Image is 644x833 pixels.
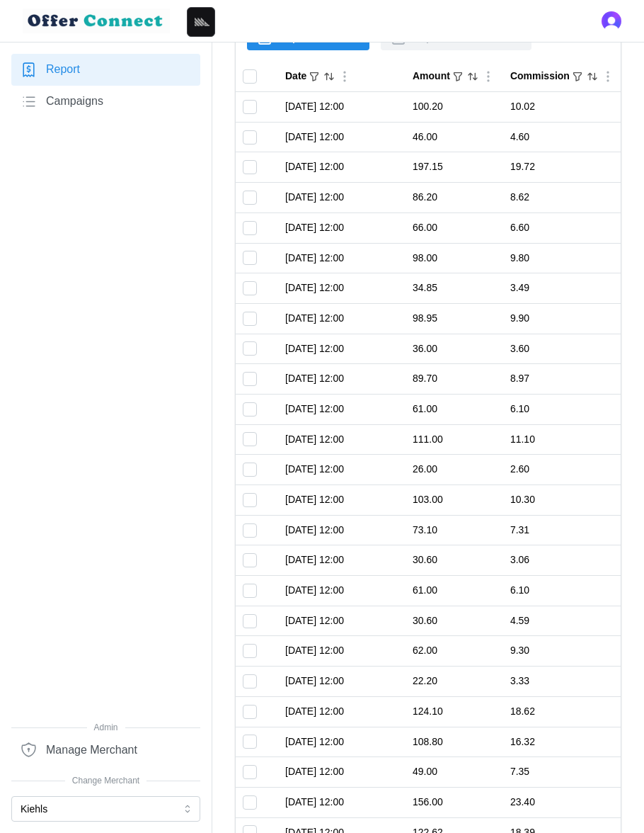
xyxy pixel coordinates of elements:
[278,636,406,667] td: [DATE] 12:00
[243,160,257,174] input: Toggle select row
[481,69,496,84] button: Column Actions
[243,312,257,326] input: Toggle select row
[406,364,503,395] td: 89.70
[503,334,623,364] td: 3.60
[243,553,257,567] input: Toggle select row
[243,584,257,598] input: Toggle select row
[406,667,503,697] td: 22.20
[243,674,257,688] input: Toggle select row
[243,69,257,84] input: Toggle select all
[243,191,257,205] input: Toggle select row
[278,303,406,334] td: [DATE] 12:00
[406,212,503,243] td: 66.00
[278,727,406,757] td: [DATE] 12:00
[503,455,623,485] td: 2.60
[406,545,503,576] td: 30.60
[503,667,623,697] td: 3.33
[503,303,623,334] td: 9.90
[503,636,623,667] td: 9.30
[243,765,257,779] input: Toggle select row
[406,515,503,545] td: 73.10
[406,727,503,757] td: 108.80
[503,92,623,123] td: 10.02
[600,69,616,84] button: Column Actions
[278,152,406,183] td: [DATE] 12:00
[406,696,503,727] td: 124.10
[278,394,406,424] td: [DATE] 12:00
[503,122,623,152] td: 4.60
[46,61,80,79] span: Report
[243,100,257,114] input: Toggle select row
[278,243,406,273] td: [DATE] 12:00
[406,122,503,152] td: 46.00
[278,273,406,304] td: [DATE] 12:00
[278,515,406,545] td: [DATE] 12:00
[243,523,257,538] input: Toggle select row
[503,545,623,576] td: 3.06
[406,92,503,123] td: 100.20
[278,545,406,576] td: [DATE] 12:00
[278,757,406,788] td: [DATE] 12:00
[278,334,406,364] td: [DATE] 12:00
[406,455,503,485] td: 26.00
[11,721,200,735] span: Admin
[323,70,335,83] button: Sort by Date descending
[278,212,406,243] td: [DATE] 12:00
[503,787,623,817] td: 23.40
[243,644,257,658] input: Toggle select row
[406,273,503,304] td: 34.85
[278,455,406,485] td: [DATE] 12:00
[406,183,503,213] td: 86.20
[503,212,623,243] td: 6.60
[285,69,306,84] div: Date
[243,735,257,749] input: Toggle select row
[243,402,257,416] input: Toggle select row
[406,576,503,606] td: 61.00
[406,636,503,667] td: 62.00
[503,364,623,395] td: 8.97
[243,705,257,719] input: Toggle select row
[278,485,406,516] td: [DATE] 12:00
[466,70,479,83] button: Sort by Amount descending
[243,221,257,235] input: Toggle select row
[503,273,623,304] td: 3.49
[11,774,200,788] span: Change Merchant
[278,364,406,395] td: [DATE] 12:00
[278,183,406,213] td: [DATE] 12:00
[278,606,406,636] td: [DATE] 12:00
[278,576,406,606] td: [DATE] 12:00
[406,394,503,424] td: 61.00
[503,757,623,788] td: 7.35
[406,485,503,516] td: 103.00
[413,69,450,84] div: Amount
[11,86,200,118] a: Campaigns
[503,606,623,636] td: 4.59
[406,757,503,788] td: 49.00
[602,11,621,31] img: 's logo
[243,432,257,446] input: Toggle select row
[586,70,599,83] button: Sort by Commission descending
[243,281,257,295] input: Toggle select row
[406,424,503,455] td: 111.00
[278,92,406,123] td: [DATE] 12:00
[46,93,103,110] span: Campaigns
[23,8,170,33] img: loyalBe Logo
[11,734,200,766] a: Manage Merchant
[406,303,503,334] td: 98.95
[503,576,623,606] td: 6.10
[503,243,623,273] td: 9.80
[503,515,623,545] td: 7.31
[243,341,257,356] input: Toggle select row
[602,11,621,31] button: Open user button
[278,122,406,152] td: [DATE] 12:00
[11,54,200,86] a: Report
[243,795,257,810] input: Toggle select row
[278,787,406,817] td: [DATE] 12:00
[406,334,503,364] td: 36.00
[406,243,503,273] td: 98.00
[278,424,406,455] td: [DATE] 12:00
[243,130,257,144] input: Toggle select row
[503,152,623,183] td: 19.72
[503,183,623,213] td: 8.62
[46,742,137,759] span: Manage Merchant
